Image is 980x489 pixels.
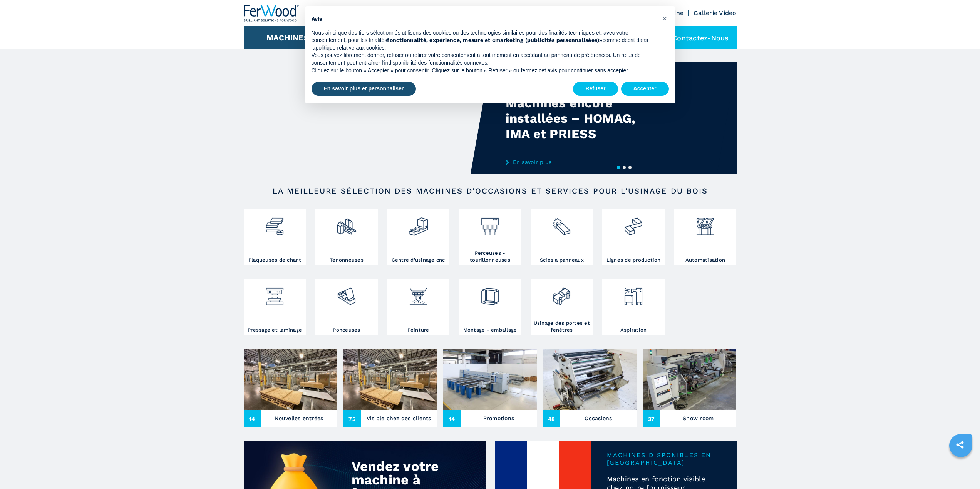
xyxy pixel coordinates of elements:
[408,280,429,307] img: verniciatura_1.png
[336,280,357,307] img: levigatrici_2.png
[265,210,285,237] img: bordatrici_1.png
[387,37,602,43] strong: fonctionnalité, expérience, mesure et «marketing (publicités personnalisées)»
[623,210,643,237] img: linee_di_produzione_2.png
[312,29,657,52] p: Nous ainsi que des tiers sélectionnés utilisons des cookies ou des technologies similaires pour d...
[662,14,667,23] span: ×
[244,209,306,265] a: Plaqueuses de chant
[683,413,714,424] h3: Show room
[312,67,657,75] p: Cliquez sur le bouton « Accepter » pour consentir. Cliquez sur le bouton « Refuser » ou fermez ce...
[265,280,285,307] img: pressa-strettoia.png
[551,210,572,237] img: sezionatrici_2.png
[315,45,384,51] a: politique relative aux cookies
[244,349,337,427] a: Nouvelles entrées14Nouvelles entrées
[315,279,378,335] a: Ponceuses
[540,257,584,264] h3: Scies à panneaux
[268,186,712,195] h2: LA MEILLEURE SÉLECTION DES MACHINES D'OCCASIONS ET SERVICES POUR L'USINAGE DU BOIS
[602,279,665,335] a: Aspiration
[950,435,970,454] a: sharethis
[573,82,618,96] button: Refuser
[387,209,449,265] a: Centre d'usinage cnc
[443,410,461,427] span: 14
[244,279,306,335] a: Pressage et laminage
[694,9,737,17] a: Gallerie Video
[343,349,437,410] img: Visible chez des clients
[506,159,657,165] a: En savoir plus
[275,413,323,424] h3: Nouvelles entrées
[443,349,537,427] a: Promotions14Promotions
[695,210,715,237] img: automazione.png
[531,279,593,335] a: Usinage des portes et fenêtres
[367,413,431,424] h3: Visible chez des clients
[606,257,661,264] h3: Lignes de production
[643,410,660,427] span: 37
[392,257,445,264] h3: Centre d'usinage cnc
[643,349,736,410] img: Show room
[407,327,429,334] h3: Peinture
[463,327,517,334] h3: Montage - emballage
[623,280,643,307] img: aspirazione_1.png
[947,454,974,483] iframe: Chat
[244,5,299,22] img: Ferwood
[621,82,669,96] button: Accepter
[333,327,360,334] h3: Ponceuses
[551,280,572,307] img: lavorazione_porte_finestre_2.png
[443,349,537,410] img: Promotions
[336,210,357,237] img: squadratrici_2.png
[480,280,500,307] img: montaggio_imballaggio_2.png
[312,82,416,96] button: En savoir plus et personnaliser
[543,349,637,427] a: Occasions48Occasions
[459,209,521,265] a: Perceuses - tourillonneuses
[315,209,378,265] a: Tenonneuses
[387,279,449,335] a: Peinture
[459,279,521,335] a: Montage - emballage
[461,250,519,264] h3: Perceuses - tourillonneuses
[628,166,632,169] button: 3
[343,410,361,427] span: 75
[531,209,593,265] a: Scies à panneaux
[602,209,665,265] a: Lignes de production
[483,413,514,424] h3: Promotions
[659,12,671,25] button: Fermer cet avis
[643,349,736,427] a: Show room37Show room
[343,349,437,427] a: Visible chez des clients75Visible chez des clients
[480,210,500,237] img: foratrici_inseritrici_2.png
[248,327,302,334] h3: Pressage et laminage
[543,410,560,427] span: 48
[266,33,309,42] button: Machines
[312,15,657,23] h2: Avis
[617,166,620,169] button: 1
[312,52,657,67] p: Vous pouvez librement donner, refuser ou retirer votre consentement à tout moment en accédant au ...
[330,257,364,264] h3: Tenonneuses
[685,257,725,264] h3: Automatisation
[674,209,736,265] a: Automatisation
[543,349,637,410] img: Occasions
[623,166,626,169] button: 2
[244,349,337,410] img: Nouvelles entrées
[653,26,737,49] div: Contactez-nous
[248,257,302,264] h3: Plaqueuses de chant
[244,62,490,174] video: Your browser does not support the video tag.
[408,210,429,237] img: centro_di_lavoro_cnc_2.png
[244,410,261,427] span: 14
[620,327,647,334] h3: Aspiration
[533,320,591,334] h3: Usinage des portes et fenêtres
[585,413,612,424] h3: Occasions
